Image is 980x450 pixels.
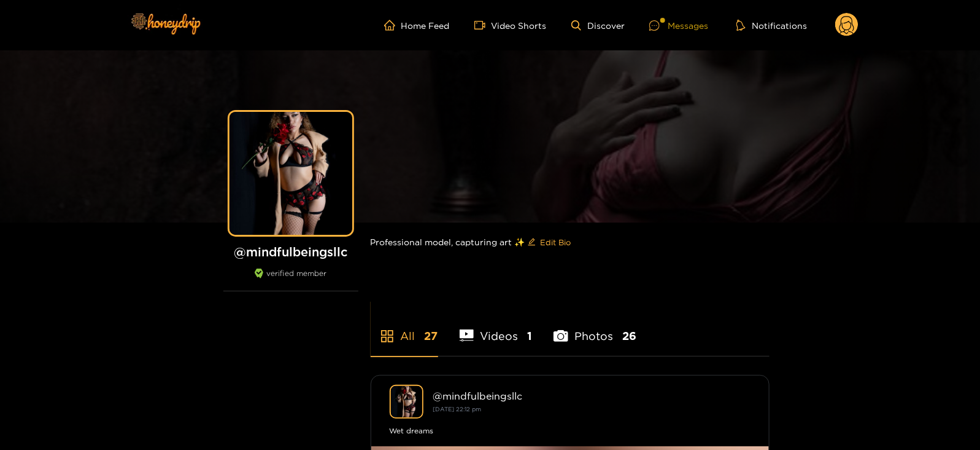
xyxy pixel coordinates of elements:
[554,301,636,356] li: Photos
[622,328,636,344] span: 26
[390,425,750,437] div: Wet dreams
[371,301,438,356] li: All
[528,238,536,247] span: edit
[649,18,708,33] div: Messages
[571,20,625,31] a: Discover
[474,20,492,31] span: video-camera
[541,236,571,248] span: Edit Bio
[384,20,401,31] span: home
[460,301,533,356] li: Videos
[380,329,395,344] span: appstore
[525,232,574,252] button: editEdit Bio
[733,19,811,31] button: Notifications
[223,244,358,259] h1: @ mindfulbeingsllc
[527,328,532,344] span: 1
[371,223,770,262] div: Professional model, capturing art ✨
[433,406,482,412] small: [DATE] 22:12 pm
[384,20,450,31] a: Home Feed
[474,20,547,31] a: Video Shorts
[425,328,438,344] span: 27
[223,269,358,291] div: verified member
[390,385,423,419] img: mindfulbeingsllc
[433,390,750,401] div: @ mindfulbeingsllc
